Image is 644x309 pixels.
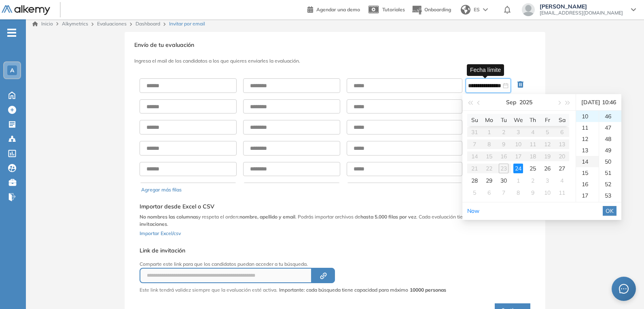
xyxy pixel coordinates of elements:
[32,20,53,27] a: Inicio
[474,6,480,13] span: ES
[511,174,525,187] td: 2025-10-01
[603,206,616,216] button: OK
[307,4,360,14] a: Agendar una demo
[599,179,621,190] div: 52
[599,201,621,212] div: 54
[496,187,511,199] td: 2025-10-07
[576,133,599,145] div: 12
[140,214,198,220] b: No nombres las columnas
[496,174,511,187] td: 2025-09-30
[140,286,278,294] p: Este link tendrá validez siempre que la evaluación esté activa.
[599,145,621,156] div: 49
[467,114,482,126] th: Su
[576,201,599,212] div: 18
[599,156,621,167] div: 50
[555,162,569,174] td: 2025-09-27
[62,21,88,27] span: Alkymetrics
[557,188,567,198] div: 11
[467,207,479,214] a: Now
[470,176,479,185] div: 28
[599,111,621,122] div: 46
[542,164,552,173] div: 26
[482,114,496,126] th: Mo
[557,164,567,173] div: 27
[511,162,525,174] td: 2025-09-24
[279,286,446,294] span: Importante: cada búsqueda tiene capacidad para máximo
[576,122,599,133] div: 11
[525,187,540,199] td: 2025-10-09
[382,6,405,13] span: Tutoriales
[483,8,488,11] img: arrow
[540,10,623,16] span: [EMAIL_ADDRESS][DOMAIN_NAME]
[506,94,516,110] button: Sep
[579,94,618,110] div: [DATE] 10:46
[482,174,496,187] td: 2025-09-29
[140,203,530,210] h5: Importar desde Excel o CSV
[525,114,540,126] th: Th
[599,122,621,133] div: 47
[470,188,479,198] div: 5
[467,64,504,76] div: Fecha límite
[136,21,160,27] a: Dashboard
[528,176,538,185] div: 2
[424,6,451,13] span: Onboarding
[140,247,446,254] h5: Link de invitación
[239,214,295,220] b: nombre, apellido y email
[511,187,525,199] td: 2025-10-08
[467,187,482,199] td: 2025-10-05
[10,67,14,74] span: A
[2,5,50,15] img: Logo
[511,114,525,126] th: We
[360,214,416,220] b: hasta 5.000 filas por vez
[140,230,181,236] span: Importar Excel/csv
[519,94,532,110] button: 2025
[576,179,599,190] div: 16
[7,32,16,34] i: -
[528,188,538,198] div: 9
[576,145,599,156] div: 13
[576,190,599,201] div: 17
[140,228,181,238] button: Importar Excel/csv
[97,21,127,27] a: Evaluaciones
[542,176,552,185] div: 3
[134,58,536,64] h3: Ingresa el mail de los candidatos a los que quieres enviarles la evaluación.
[141,186,182,193] button: Agregar más filas
[576,156,599,167] div: 14
[140,213,530,228] p: y respeta el orden: . Podrás importar archivos de . Cada evaluación tiene un .
[316,6,360,13] span: Agendar una demo
[555,187,569,199] td: 2025-10-11
[619,284,629,294] span: message
[555,174,569,187] td: 2025-10-04
[525,162,540,174] td: 2025-09-25
[540,187,555,199] td: 2025-10-10
[140,261,446,268] p: Comparte este link para que los candidatos puedan acceder a tu búsqueda.
[467,174,482,187] td: 2025-09-28
[499,176,508,185] div: 30
[576,111,599,122] div: 10
[542,188,552,198] div: 10
[540,162,555,174] td: 2025-09-26
[599,167,621,179] div: 51
[169,20,205,27] span: Invitar por email
[513,164,523,173] div: 24
[461,5,470,15] img: world
[411,1,451,19] button: Onboarding
[540,174,555,187] td: 2025-10-03
[540,3,623,10] span: [PERSON_NAME]
[513,188,523,198] div: 8
[496,114,511,126] th: Tu
[410,287,446,293] strong: 10000 personas
[540,114,555,126] th: Fr
[484,188,494,198] div: 6
[134,42,536,48] h3: Envío de tu evaluación
[599,133,621,145] div: 48
[599,190,621,201] div: 53
[528,164,538,173] div: 25
[525,174,540,187] td: 2025-10-02
[484,176,494,185] div: 29
[606,206,614,215] span: OK
[482,187,496,199] td: 2025-10-06
[576,167,599,179] div: 15
[555,114,569,126] th: Sa
[499,188,508,198] div: 7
